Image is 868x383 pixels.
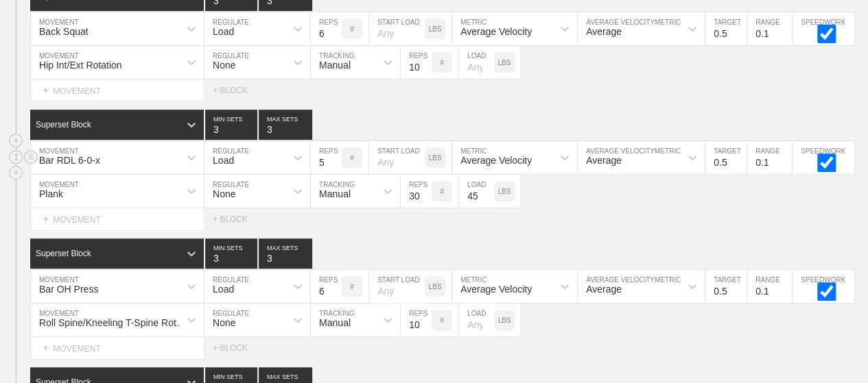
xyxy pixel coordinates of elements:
span: + [43,342,49,354]
input: Any [369,270,425,303]
div: MOVEMENT [30,208,204,231]
div: Bar OH Press [39,284,98,295]
div: + BLOCK [213,214,261,224]
input: Any [459,46,494,79]
div: Average [586,284,622,295]
div: Average Velocity [460,155,532,166]
div: Plank [39,188,63,199]
input: Any [369,141,425,174]
span: + [43,84,49,96]
p: LBS [498,59,511,66]
p: LBS [429,154,442,162]
div: Average Velocity [460,284,532,295]
div: Average Velocity [460,26,532,37]
div: Superset Block [36,249,91,258]
div: None [213,188,235,199]
div: Load [213,26,234,37]
div: Average [586,26,622,37]
div: Average [586,155,622,166]
div: Bar RDL 6-0-x [39,155,100,166]
div: + BLOCK [213,86,261,95]
p: # [350,25,354,33]
p: LBS [498,188,511,195]
div: Manual [319,60,351,71]
p: LBS [429,25,442,33]
input: Any [459,304,494,336]
p: LBS [498,317,511,324]
span: + [43,213,49,225]
div: Back Squat [39,26,89,37]
div: + BLOCK [213,343,261,353]
p: LBS [429,283,442,291]
p: # [440,59,444,66]
p: # [350,154,354,162]
div: Manual [319,317,351,328]
div: Load [213,155,234,166]
div: Superset Block [36,120,91,129]
div: Load [213,284,234,295]
input: None [259,110,312,140]
div: MOVEMENT [30,79,204,102]
input: Any [369,12,425,45]
div: Manual [319,188,351,199]
div: None [213,60,235,71]
div: Roll Spine/Kneeling T-Spine Rotation [39,317,188,328]
p: # [440,317,444,324]
iframe: Chat Widget [621,224,868,383]
p: # [350,283,354,291]
div: None [213,317,235,328]
div: Hip Int/Ext Rotation [39,60,122,71]
input: None [259,238,312,269]
div: MOVEMENT [30,337,204,360]
input: Any [459,175,494,208]
p: # [440,188,444,195]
